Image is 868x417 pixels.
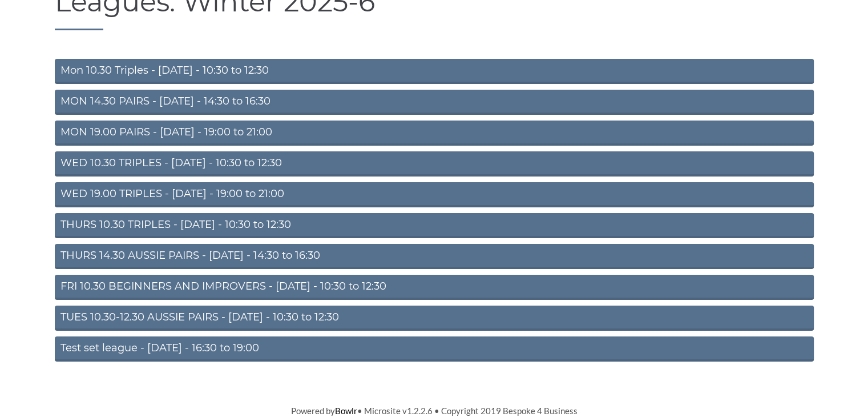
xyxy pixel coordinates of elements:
a: Bowlr [335,406,357,416]
a: MON 14.30 PAIRS - [DATE] - 14:30 to 16:30 [55,90,814,115]
a: WED 10.30 TRIPLES - [DATE] - 10:30 to 12:30 [55,151,814,177]
a: THURS 10.30 TRIPLES - [DATE] - 10:30 to 12:30 [55,213,814,238]
a: WED 19.00 TRIPLES - [DATE] - 19:00 to 21:00 [55,182,814,207]
a: TUES 10.30-12.30 AUSSIE PAIRS - [DATE] - 10:30 to 12:30 [55,306,814,331]
a: FRI 10.30 BEGINNERS AND IMPROVERS - [DATE] - 10:30 to 12:30 [55,275,814,300]
a: Mon 10.30 Triples - [DATE] - 10:30 to 12:30 [55,59,814,84]
span: Powered by • Microsite v1.2.2.6 • Copyright 2019 Bespoke 4 Business [291,406,578,416]
a: Test set league - [DATE] - 16:30 to 19:00 [55,336,814,362]
a: MON 19.00 PAIRS - [DATE] - 19:00 to 21:00 [55,121,814,146]
a: THURS 14.30 AUSSIE PAIRS - [DATE] - 14:30 to 16:30 [55,244,814,269]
